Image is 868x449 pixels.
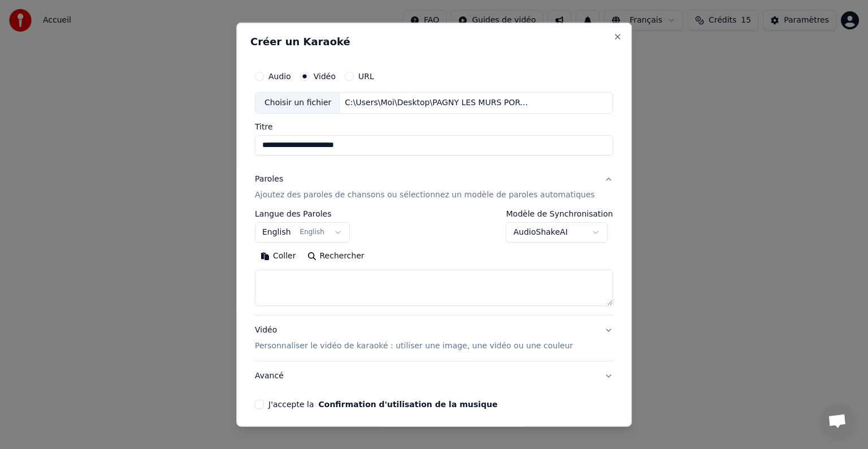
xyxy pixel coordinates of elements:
[255,247,302,265] button: Coller
[319,400,498,408] button: J'accepte la
[255,93,340,113] div: Choisir un fichier
[255,316,613,361] button: VidéoPersonnaliser le vidéo de karaoké : utiliser une image, une vidéo ou une couleur
[255,210,350,218] label: Langue des Paroles
[268,400,497,408] label: J'accepte la
[314,72,336,80] label: Vidéo
[255,174,283,185] div: Paroles
[255,340,573,352] p: Personnaliser le vidéo de karaoké : utiliser une image, une vidéo ou une couleur
[268,72,291,80] label: Audio
[302,247,370,265] button: Rechercher
[255,361,613,391] button: Avancé
[255,210,613,315] div: ParolesAjoutez des paroles de chansons ou sélectionnez un modèle de paroles automatiques
[255,189,595,201] p: Ajoutez des paroles de chansons ou sélectionnez un modèle de paroles automatiques
[255,123,613,131] label: Titre
[358,72,374,80] label: URL
[506,210,613,218] label: Modèle de Synchronisation
[255,325,573,352] div: Vidéo
[255,165,613,210] button: ParolesAjoutez des paroles de chansons ou sélectionnez un modèle de paroles automatiques
[250,37,618,47] h2: Créer un Karaoké
[341,97,533,109] div: C:\Users\Moi\Desktop\PAGNY LES MURS PORTEURS.mp4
